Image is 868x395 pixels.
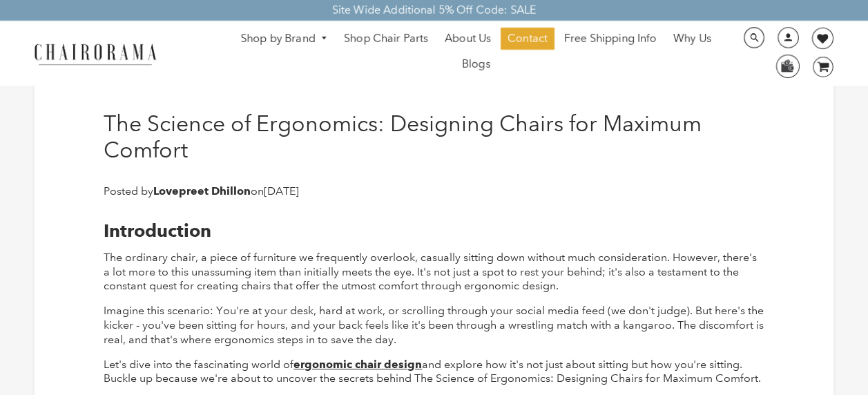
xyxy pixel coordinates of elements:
[501,28,554,50] a: Contact
[344,32,428,46] span: Shop Chair Parts
[104,358,293,371] span: Let's dive into the fascinating world of
[462,57,490,72] span: Blogs
[104,358,761,385] span: and explore how it's not just about sitting but how you're sitting. Buckle up because we're about...
[104,304,764,346] span: Imagine this scenario: You're at your desk, hard at work, or scrolling through your social media ...
[438,28,498,50] a: About Us
[234,28,335,50] a: Shop by Brand
[673,32,711,46] span: Why Us
[264,184,299,197] time: [DATE]
[104,184,764,199] p: Posted by on
[445,32,491,46] span: About Us
[153,184,251,197] strong: Lovepreet Dhillon
[104,110,764,164] h1: The Science of Ergonomics: Designing Chairs for Maximum Comfort
[104,251,757,293] span: The ordinary chair, a piece of furniture we frequently overlook, casually sitting down without mu...
[337,28,435,50] a: Shop Chair Parts
[26,41,164,66] img: chairorama
[666,28,718,50] a: Why Us
[777,55,798,76] img: WhatsApp_Image_2024-07-12_at_16.23.01.webp
[293,358,422,371] a: ergonomic chair design
[508,32,548,46] span: Contact
[104,220,211,242] b: Introduction
[455,53,497,75] a: Blogs
[223,28,729,79] nav: DesktopNavigation
[564,32,657,46] span: Free Shipping Info
[557,28,664,50] a: Free Shipping Info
